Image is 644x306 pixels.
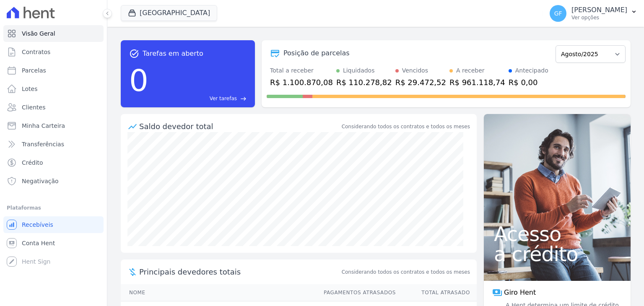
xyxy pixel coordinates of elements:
[396,284,477,301] th: Total Atrasado
[121,5,217,21] button: [GEOGRAPHIC_DATA]
[342,268,470,276] span: Considerando todos os contratos e todos os meses
[571,14,627,21] p: Ver opções
[3,62,104,79] a: Parcelas
[456,66,485,75] div: A receber
[7,203,100,213] div: Plataformas
[449,77,505,88] div: R$ 961.118,74
[3,25,104,42] a: Visão Geral
[143,49,203,59] span: Tarefas em aberto
[139,266,340,277] span: Principais devedores totais
[22,85,38,93] span: Lotes
[283,48,350,58] div: Posição de parcelas
[3,235,104,252] a: Conta Hent
[270,66,333,75] div: Total a receber
[210,95,237,102] span: Ver tarefas
[3,80,104,97] a: Lotes
[554,10,562,16] span: GF
[494,224,621,244] span: Acesso
[543,2,644,25] button: GF [PERSON_NAME] Ver opções
[395,77,446,88] div: R$ 29.472,52
[571,6,627,14] p: [PERSON_NAME]
[22,66,46,75] span: Parcelas
[3,173,104,189] a: Negativação
[22,140,64,148] span: Transferências
[316,284,396,301] th: Pagamentos Atrasados
[515,66,548,75] div: Antecipado
[402,66,428,75] div: Vencidos
[22,48,50,56] span: Contratos
[22,158,43,167] span: Crédito
[342,123,470,130] div: Considerando todos os contratos e todos os meses
[129,49,139,59] span: task_alt
[504,288,536,298] span: Giro Hent
[3,44,104,60] a: Contratos
[129,59,148,102] div: 0
[343,66,375,75] div: Liquidados
[3,154,104,171] a: Crédito
[3,117,104,134] a: Minha Carteira
[121,284,316,301] th: Nome
[3,136,104,153] a: Transferências
[270,77,333,88] div: R$ 1.100.870,08
[3,99,104,116] a: Clientes
[509,77,548,88] div: R$ 0,00
[336,77,392,88] div: R$ 110.278,82
[22,239,55,247] span: Conta Hent
[22,29,55,38] span: Visão Geral
[22,220,53,229] span: Recebíveis
[22,177,59,185] span: Negativação
[22,122,65,130] span: Minha Carteira
[22,103,45,112] span: Clientes
[152,95,247,102] a: Ver tarefas east
[240,96,247,102] span: east
[494,244,621,264] span: a crédito
[3,216,104,233] a: Recebíveis
[139,121,340,132] div: Saldo devedor total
